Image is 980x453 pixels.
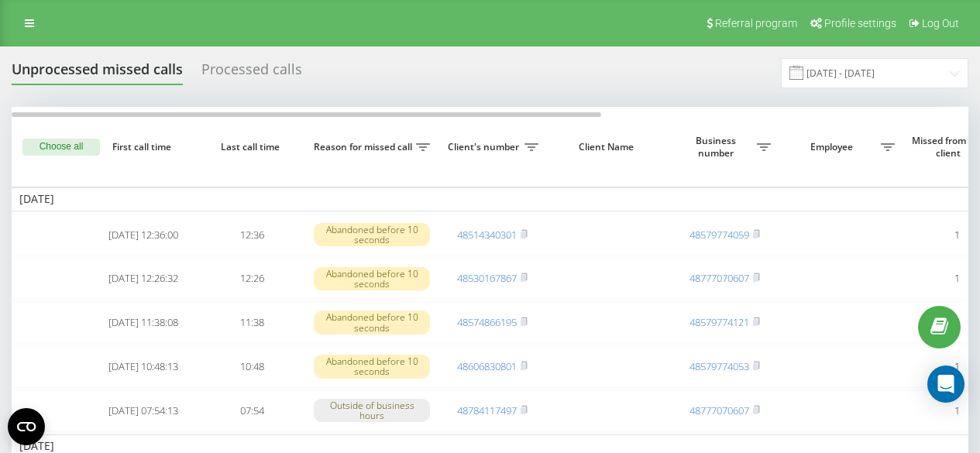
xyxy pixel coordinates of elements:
[22,139,100,156] button: Choose all
[457,403,517,417] a: 48784117497
[689,359,749,373] a: 48579774053
[198,346,306,387] td: 10:48
[198,214,306,256] td: 12:36
[8,408,45,445] button: Open CMP widget
[678,135,757,159] span: Business number
[198,390,306,431] td: 07:54
[927,365,965,403] div: Open Intercom Messenger
[198,258,306,299] td: 12:26
[89,346,198,387] td: [DATE] 10:48:13
[210,141,294,153] span: Last call time
[314,355,430,378] div: Abandoned before 10 seconds
[89,390,198,431] td: [DATE] 07:54:13
[12,61,183,85] div: Unprocessed missed calls
[457,228,517,242] a: 48514340301
[824,17,896,29] span: Profile settings
[89,258,198,299] td: [DATE] 12:26:32
[314,399,430,422] div: Outside of business hours
[689,271,749,285] a: 48777070607
[786,141,881,153] span: Employee
[457,359,517,373] a: 48606830801
[101,141,185,153] span: First call time
[445,141,524,153] span: Client's number
[314,141,416,153] span: Reason for missed call
[559,141,657,153] span: Client Name
[689,315,749,329] a: 48579774121
[689,403,749,417] a: 48777070607
[689,228,749,242] a: 48579774059
[201,61,302,85] div: Processed calls
[314,223,430,246] div: Abandoned before 10 seconds
[89,214,198,256] td: [DATE] 12:36:00
[457,271,517,285] a: 48530167867
[198,302,306,343] td: 11:38
[922,17,959,29] span: Log Out
[314,311,430,334] div: Abandoned before 10 seconds
[89,302,198,343] td: [DATE] 11:38:08
[457,315,517,329] a: 48574866195
[314,267,430,290] div: Abandoned before 10 seconds
[715,17,797,29] span: Referral program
